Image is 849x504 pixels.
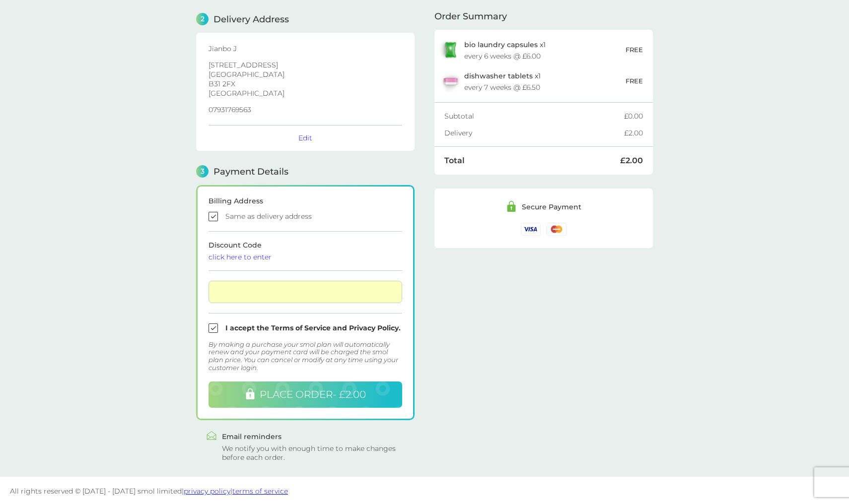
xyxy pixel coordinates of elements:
[209,106,402,113] p: 07931769563
[209,341,402,372] div: By making a purchase your smol plan will automatically renew and your payment card will be charge...
[624,113,643,120] div: £0.00
[522,203,581,210] div: Secure Payment
[434,12,507,21] span: Order Summary
[209,45,402,52] p: Jianbo J
[213,15,289,24] span: Delivery Address
[209,241,402,260] span: Discount Code
[626,76,643,86] p: FREE
[222,433,405,440] div: Email reminders
[209,197,402,204] div: Billing Address
[464,41,546,49] p: x 1
[547,223,566,235] img: /assets/icons/cards/mastercard.svg
[222,444,405,462] div: We notify you with enough time to make changes before each order.
[260,388,366,400] span: PLACE ORDER - £2.00
[196,165,209,178] span: 3
[464,71,533,80] span: dishwasher tablets
[209,381,402,408] button: PLACE ORDER- £2.00
[209,80,402,87] p: B31 2FX
[444,113,624,120] div: Subtotal
[184,487,230,496] a: privacy policy
[209,62,402,68] p: [STREET_ADDRESS]
[212,288,398,296] iframe: Secure card payment input frame
[521,223,541,235] img: /assets/icons/cards/visa.svg
[209,71,402,78] p: [GEOGRAPHIC_DATA]
[626,45,643,55] p: FREE
[444,129,624,136] div: Delivery
[209,90,402,97] p: [GEOGRAPHIC_DATA]
[196,13,209,25] span: 2
[298,133,312,142] button: Edit
[213,167,288,176] span: Payment Details
[444,157,620,165] div: Total
[624,129,643,136] div: £2.00
[464,53,541,60] div: every 6 weeks @ £6.00
[464,40,538,49] span: bio laundry capsules
[464,84,540,91] div: every 7 weeks @ £6.50
[464,72,541,80] p: x 1
[232,487,288,496] a: terms of service
[620,157,643,165] div: £2.00
[209,253,402,260] div: click here to enter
